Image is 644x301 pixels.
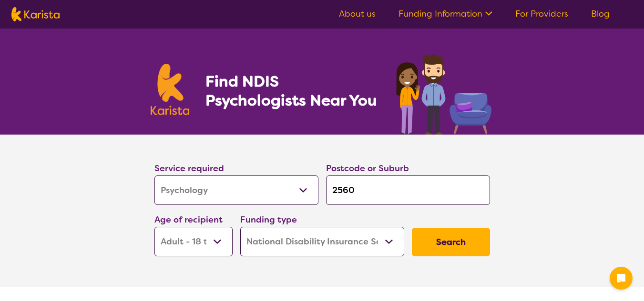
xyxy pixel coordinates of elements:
[154,214,223,225] label: Age of recipient
[154,163,224,174] label: Service required
[326,175,490,205] input: Type
[515,8,568,19] a: For Providers
[326,163,409,174] label: Postcode or Suburb
[11,7,60,21] img: Karista logo
[240,214,297,225] label: Funding type
[412,228,490,256] button: Search
[205,72,382,110] h1: Find NDIS Psychologists Near You
[339,8,376,19] a: About us
[591,8,610,19] a: Blog
[393,51,494,135] img: psychology
[399,8,492,19] a: Funding Information
[151,64,190,115] img: Karista logo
